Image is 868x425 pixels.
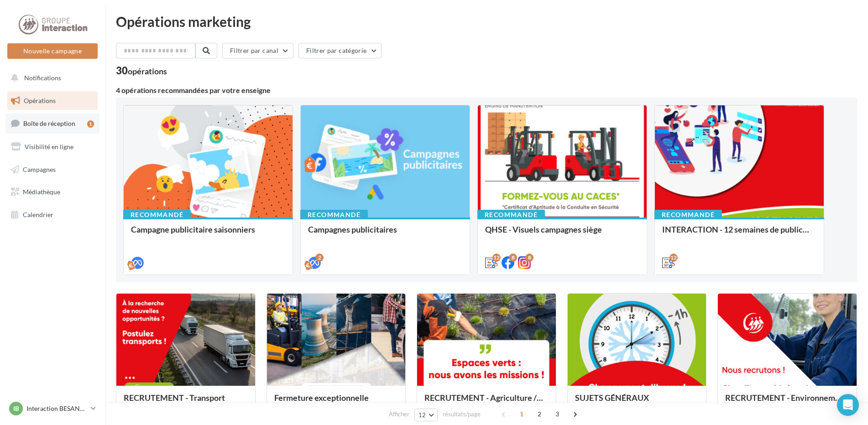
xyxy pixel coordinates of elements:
span: Afficher [389,410,409,419]
button: Notifications [5,68,96,88]
div: 30 [116,66,167,76]
div: 4 opérations recommandées par votre enseigne [116,87,857,94]
span: Opérations [24,97,56,104]
div: Recommandé [654,210,722,220]
span: Notifications [24,74,61,82]
div: 1 [87,120,94,128]
p: Interaction BESANCON [26,404,87,413]
button: Filtrer par canal [222,43,293,58]
span: 2 [532,407,547,421]
span: Médiathèque [23,188,60,196]
span: Calendrier [23,211,53,218]
button: Nouvelle campagne [7,43,98,59]
div: Recommandé [123,210,191,220]
div: INTERACTION - 12 semaines de publication [662,225,816,243]
span: 1 [514,407,529,421]
span: 12 [418,411,426,419]
div: Campagne publicitaire saisonniers [131,225,285,243]
button: 12 [414,409,438,421]
span: Visibilité en ligne [25,143,73,150]
div: 12 [492,254,501,262]
div: RECRUTEMENT - Transport [124,393,248,411]
div: 12 [669,254,678,262]
div: Opérations marketing [116,15,857,28]
a: Visibilité en ligne [5,137,99,156]
div: 8 [509,254,517,262]
span: résultats/page [443,410,481,419]
div: Campagnes publicitaires [308,225,462,243]
a: Calendrier [5,205,99,224]
span: 3 [550,407,565,421]
button: Filtrer par catégorie [298,43,382,58]
div: RECRUTEMENT - Agriculture / Espaces verts [424,393,549,411]
a: IB Interaction BESANCON [7,400,98,417]
div: Open Intercom Messenger [837,394,859,416]
div: Recommandé [300,210,368,220]
div: RECRUTEMENT - Environnement [725,393,849,411]
a: Opérations [5,91,99,110]
div: QHSE - Visuels campagnes siège [485,225,639,243]
div: 8 [525,254,533,262]
span: IB [13,404,19,413]
div: 2 [315,254,324,262]
a: Campagnes [5,160,99,179]
div: Fermeture exceptionnelle [274,393,398,411]
a: Médiathèque [5,182,99,202]
div: Recommandé [477,210,545,220]
a: Boîte de réception1 [5,114,99,133]
div: SUJETS GÉNÉRAUX [575,393,699,411]
span: Boîte de réception [23,119,75,127]
div: opérations [128,67,167,75]
span: Campagnes [23,165,56,173]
